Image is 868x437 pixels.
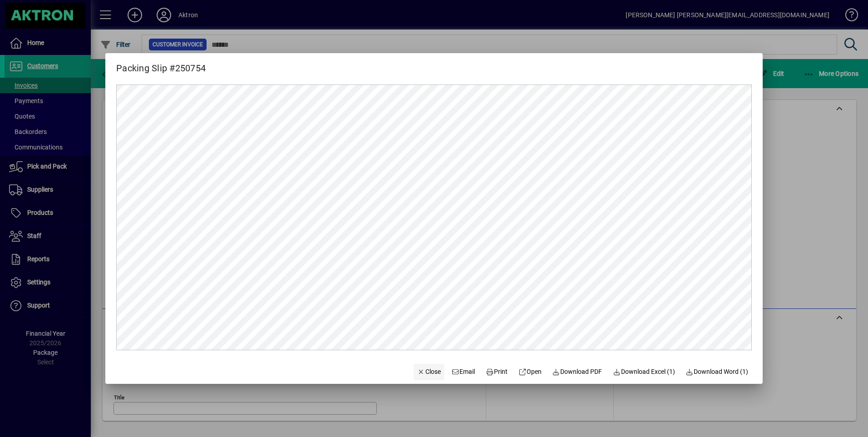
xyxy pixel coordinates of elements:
button: Email [448,364,479,380]
span: Print [486,367,508,377]
button: Print [482,364,511,380]
button: Download Excel (1) [609,364,679,380]
span: Open [518,367,542,377]
a: Download PDF [549,364,606,380]
span: Close [417,367,441,377]
span: Download Word (1) [686,367,749,377]
a: Open [515,364,545,380]
h2: Packing Slip #250754 [105,53,217,75]
button: Download Word (1) [682,364,752,380]
span: Download Excel (1) [613,367,675,377]
button: Close [414,364,444,380]
span: Download PDF [552,367,602,377]
span: Email [452,367,475,377]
